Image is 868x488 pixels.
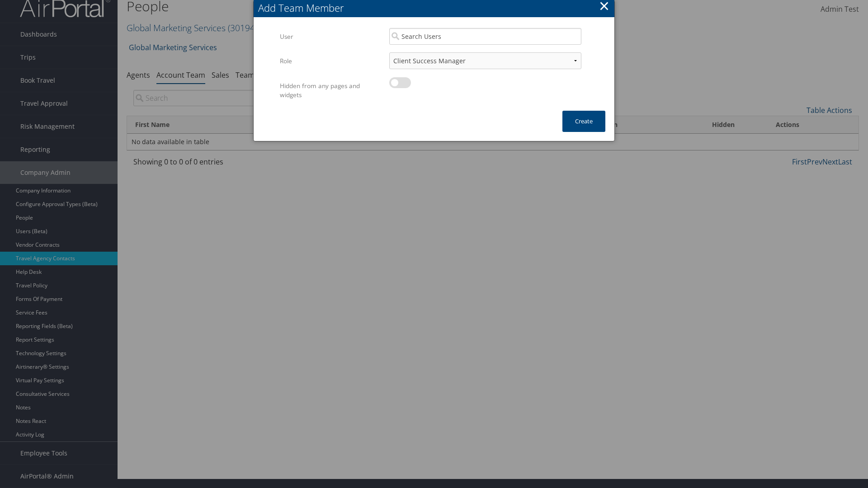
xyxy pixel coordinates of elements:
label: User [280,28,382,45]
div: Add Team Member [258,1,614,15]
input: Search Users [389,28,581,45]
label: Role [280,52,382,70]
label: Hidden from any pages and widgets [280,77,382,104]
button: Create [562,111,605,132]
